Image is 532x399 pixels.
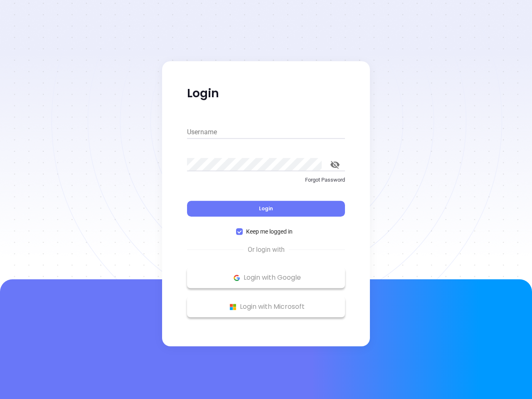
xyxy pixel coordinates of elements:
span: Or login with [244,245,289,255]
span: Keep me logged in [243,227,296,236]
p: Login with Google [191,271,341,284]
button: Google Logo Login with Google [187,267,345,288]
button: Login [187,201,345,217]
button: toggle password visibility [325,155,345,175]
button: Microsoft Logo Login with Microsoft [187,296,345,317]
a: Forgot Password [187,176,345,191]
p: Forgot Password [187,176,345,184]
span: Login [259,205,273,212]
img: Google Logo [232,273,242,283]
p: Login with Microsoft [191,300,341,313]
img: Microsoft Logo [228,302,238,312]
p: Login [187,86,345,101]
